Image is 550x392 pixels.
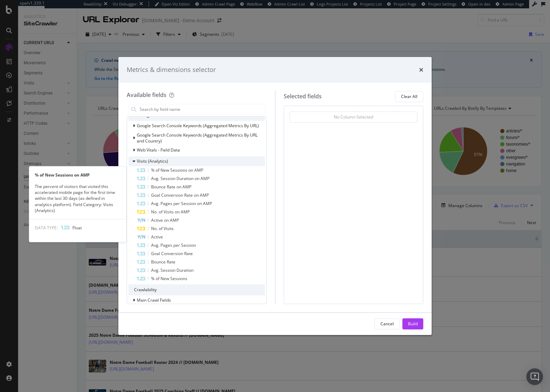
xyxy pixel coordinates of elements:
div: Selected fields [284,92,322,100]
div: Clear All [401,93,417,99]
span: Bounce Rate [151,259,175,265]
div: Metrics & dimensions selector [127,65,216,74]
div: Build [408,321,418,327]
span: Active on AMP [151,217,179,223]
span: Goal Conversion Rate [151,251,193,256]
div: Crawlability [128,284,265,295]
span: No. of Visits on AMP [151,209,190,215]
span: Avg. Session Duration on AMP [151,175,210,181]
span: Avg. Pages per Session on AMP [151,201,212,206]
span: No. of Visits [151,226,174,231]
div: Cancel [380,321,394,327]
button: Clear All [395,91,423,102]
div: Open Intercom Messenger [526,368,543,385]
span: Web Vitals - Field Data [137,147,180,153]
div: times [419,65,423,74]
span: Goal Conversion Rate on AMP [151,192,209,198]
div: No Column Selected [334,114,373,120]
span: % of New Sessions on AMP [151,167,203,173]
button: Cancel [375,318,400,329]
span: Avg. Session Duration [151,267,194,273]
span: Visits (Analytics) [137,158,168,164]
span: % of New Sessions [151,276,187,281]
span: Google Search Console Keywords (Aggregated Metrics By URL) [137,123,259,129]
div: Available fields [127,91,166,99]
span: Bounce Rate on AMP [151,184,191,190]
input: Search by field name [139,104,265,115]
span: Google Search Console Keywords (Aggregated Metrics By URL and Country) [137,132,258,144]
span: Active [151,234,163,240]
div: % of New Sessions on AMP [29,172,126,178]
span: Main Crawl Fields [137,297,171,303]
span: Avg. Pages per Session [151,242,196,248]
button: Build [402,318,423,329]
div: modal [118,57,432,335]
div: The percent of visitors that visited this accelerated mobile page for the first time within the l... [29,183,126,213]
